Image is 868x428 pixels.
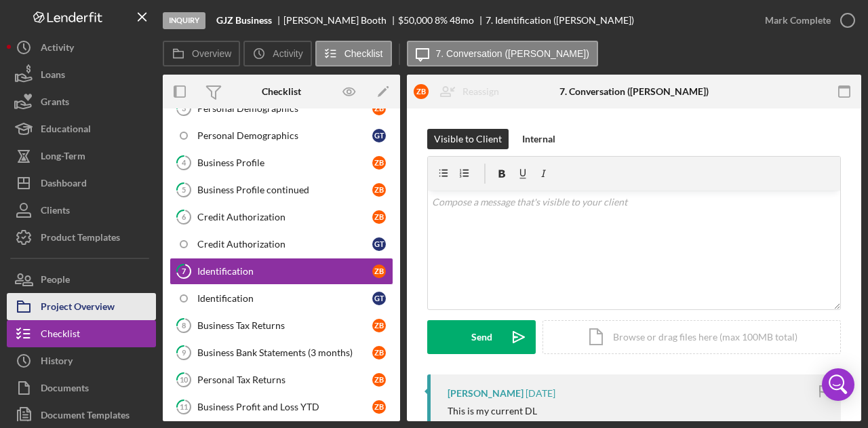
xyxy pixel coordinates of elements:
[372,346,386,359] div: Z B
[7,266,156,293] button: People
[197,157,372,168] div: Business Profile
[41,170,87,200] div: Dashboard
[41,61,65,92] div: Loans
[170,122,393,149] a: Personal DemographicsGT
[41,224,120,254] div: Product Templates
[7,224,156,251] a: Product Templates
[41,88,69,119] div: Grants
[448,388,524,399] div: [PERSON_NAME]
[170,149,393,176] a: 4Business ProfileZB
[7,197,156,224] button: Clients
[197,266,372,277] div: Identification
[427,129,509,149] button: Visible to Client
[192,48,231,59] label: Overview
[372,183,386,197] div: Z B
[522,129,555,149] div: Internal
[170,393,393,421] a: 11Business Profit and Loss YTDZB
[462,78,499,105] div: Reassign
[7,347,156,374] button: History
[398,14,433,26] span: $50,000
[526,388,555,399] time: 2025-09-27 19:41
[7,293,156,320] button: Project Overview
[372,319,386,332] div: Z B
[41,293,115,324] div: Project Overview
[7,170,156,197] button: Dashboard
[407,78,513,105] button: ZBReassign
[41,115,91,146] div: Educational
[41,320,80,351] div: Checklist
[450,15,474,26] div: 48 mo
[372,156,386,170] div: Z B
[7,374,156,402] button: Documents
[7,142,156,170] button: Long-Term
[372,129,386,142] div: G T
[182,104,186,113] tspan: 3
[448,406,537,416] div: This is my current DL
[435,15,448,26] div: 8 %
[7,34,156,61] button: Activity
[182,321,186,330] tspan: 8
[7,320,156,347] button: Checklist
[344,48,383,59] label: Checklist
[41,347,73,378] div: History
[243,41,311,66] button: Activity
[41,142,85,173] div: Long-Term
[197,212,372,222] div: Credit Authorization
[197,239,372,250] div: Credit Authorization
[170,203,393,231] a: 6Credit AuthorizationZB
[170,258,393,285] a: 7IdentificationZB
[197,103,372,114] div: Personal Demographics
[163,41,240,66] button: Overview
[315,41,392,66] button: Checklist
[180,402,188,411] tspan: 11
[197,184,372,195] div: Business Profile continued
[170,231,393,258] a: Credit AuthorizationGT
[372,292,386,305] div: G T
[7,115,156,142] button: Educational
[436,48,589,59] label: 7. Conversation ([PERSON_NAME])
[216,15,272,26] b: GJZ Business
[197,320,372,331] div: Business Tax Returns
[170,176,393,203] a: 5Business Profile continuedZB
[7,61,156,88] button: Loans
[372,102,386,115] div: Z B
[751,7,861,34] button: Mark Complete
[41,266,70,296] div: People
[197,402,372,412] div: Business Profit and Loss YTD
[170,339,393,366] a: 9Business Bank Statements (3 months)ZB
[197,293,372,304] div: Identification
[7,88,156,115] button: Grants
[182,185,186,194] tspan: 5
[170,95,393,122] a: 3Personal DemographicsZB
[471,320,492,354] div: Send
[197,374,372,385] div: Personal Tax Returns
[197,130,372,141] div: Personal Demographics
[372,373,386,387] div: Z B
[182,348,186,357] tspan: 9
[163,12,205,29] div: Inquiry
[372,265,386,278] div: Z B
[41,197,70,227] div: Clients
[283,15,398,26] div: [PERSON_NAME] Booth
[515,129,562,149] button: Internal
[41,34,74,64] div: Activity
[407,41,598,66] button: 7. Conversation ([PERSON_NAME])
[372,210,386,224] div: Z B
[765,7,831,34] div: Mark Complete
[182,212,186,221] tspan: 6
[41,374,89,405] div: Documents
[486,15,634,26] div: 7. Identification ([PERSON_NAME])
[372,400,386,414] div: Z B
[262,86,301,97] div: Checklist
[170,312,393,339] a: 8Business Tax ReturnsZB
[182,158,186,167] tspan: 4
